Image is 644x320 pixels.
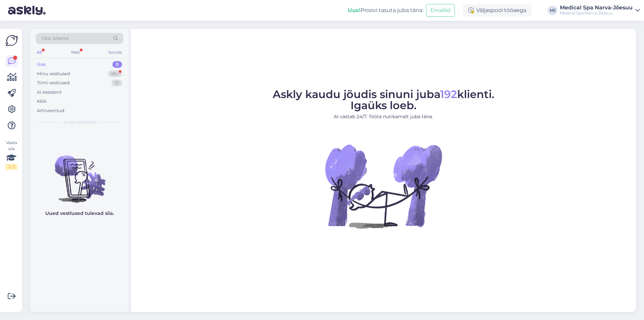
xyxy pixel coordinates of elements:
a: Medical Spa Narva-JõesuuMedical Spa Narva-Jõesuu [560,5,640,16]
span: Otsi kliente [42,35,68,42]
div: All [36,48,43,57]
button: Emailid [426,4,455,17]
div: Tiimi vestlused [37,80,70,86]
div: Web [69,48,81,57]
div: Medical Spa Narva-Jõesuu [560,10,633,16]
p: Uued vestlused tulevad siia. [45,210,114,217]
img: Askly Logo [5,34,18,47]
img: No Chat active [323,126,444,246]
div: Arhiveeritud [37,107,64,114]
img: No chats [30,143,129,204]
b: Uus! [348,7,361,13]
div: Socials [107,48,123,57]
div: 99+ [108,71,122,77]
div: MJ [548,6,557,15]
div: Kõik [37,98,47,105]
div: Väljaspool tööaega [463,4,532,16]
div: Uus [37,61,46,68]
div: 2 / 3 [5,164,17,170]
span: Askly kaudu jõudis sinuni juba klienti. Igaüks loeb. [273,88,494,112]
div: AI Assistent [37,89,62,96]
div: Proovi tasuta juba täna: [348,6,423,14]
div: 15 [111,80,122,86]
div: Minu vestlused [37,71,70,77]
div: Vaata siia [5,140,17,170]
div: 0 [112,61,122,68]
p: AI vastab 24/7. Tööta nutikamalt juba täna. [273,113,494,120]
span: Uued vestlused [64,119,95,125]
div: Medical Spa Narva-Jõesuu [560,5,633,10]
span: 192 [440,88,457,101]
